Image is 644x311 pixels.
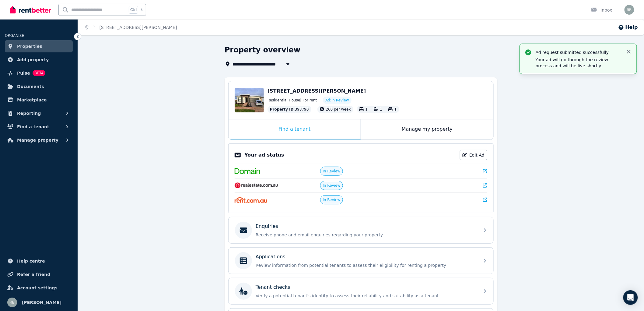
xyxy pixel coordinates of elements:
[5,34,24,38] span: ORGANISE
[5,94,73,106] a: Marketplace
[17,136,58,144] span: Manage property
[323,197,341,202] span: In Review
[268,88,366,94] span: [STREET_ADDRESS][PERSON_NAME]
[366,107,368,111] span: 1
[229,278,493,304] a: Tenant checksVerify a potential tenant's identity to assess their reliability and suitability as ...
[17,56,49,63] span: Add property
[141,7,143,12] span: k
[235,197,267,203] img: Rent.com.au
[623,290,638,305] div: Open Intercom Messenger
[17,271,50,278] span: Refer a friend
[591,7,612,13] div: Inbox
[229,217,493,243] a: EnquiriesReceive phone and email enquiries regarding your property
[229,119,361,140] div: Find a tenant
[5,40,73,52] a: Properties
[536,57,621,69] p: Your ad will go through the review process and will be live shortly.
[100,25,177,30] a: [STREET_ADDRESS][PERSON_NAME]
[325,98,349,103] span: Ad: In Review
[536,49,621,55] p: Ad request submitted successfully
[256,223,278,230] p: Enquiries
[323,169,341,174] span: In Review
[5,268,73,281] a: Refer a friend
[5,121,73,133] button: Find a tenant
[244,151,284,159] p: Your ad status
[256,262,476,268] p: Review information from potential tenants to assess their eligibility for renting a property
[5,255,73,267] a: Help centre
[17,257,45,265] span: Help centre
[17,43,42,50] span: Properties
[268,98,317,103] span: Residential House | For rent
[7,298,17,307] img: Ravi Beniwal
[625,5,634,15] img: Ravi Beniwal
[229,248,493,274] a: ApplicationsReview information from potential tenants to assess their eligibility for renting a p...
[323,183,341,188] span: In Review
[394,107,397,111] span: 1
[256,232,476,238] p: Receive phone and email enquiries regarding your property
[235,168,260,174] img: Domain.com.au
[33,70,45,76] span: BETA
[5,80,73,93] a: Documents
[361,119,493,140] div: Manage my property
[256,293,476,299] p: Verify a potential tenant's identity to assess their reliability and suitability as a tenant
[129,6,138,14] span: Ctrl
[270,107,294,112] span: Property ID
[5,54,73,66] a: Add property
[17,284,58,292] span: Account settings
[380,107,382,111] span: 1
[460,150,487,160] a: Edit Ad
[5,134,73,146] button: Manage property
[235,182,278,189] img: RealEstate.com.au
[326,107,351,111] span: 260 per week
[17,69,30,77] span: Pulse
[268,106,311,113] div: : 398790
[78,19,184,35] nav: Breadcrumb
[22,299,61,306] span: [PERSON_NAME]
[256,253,285,260] p: Applications
[618,24,638,31] button: Help
[256,284,290,291] p: Tenant checks
[5,282,73,294] a: Account settings
[5,67,73,79] a: PulseBETA
[225,45,300,55] h1: Property overview
[17,123,49,130] span: Find a tenant
[5,107,73,119] button: Reporting
[17,110,41,117] span: Reporting
[17,96,47,104] span: Marketplace
[10,5,51,14] img: RentBetter
[17,83,44,90] span: Documents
